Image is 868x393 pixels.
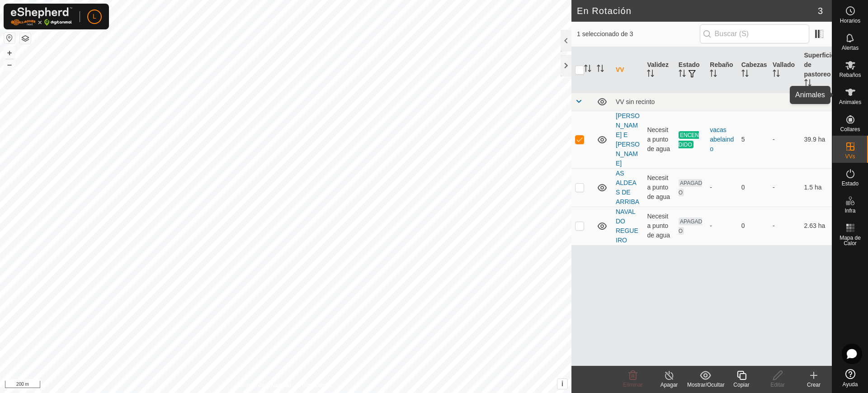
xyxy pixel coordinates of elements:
[710,71,717,78] p-sorticon: Activar para ordenar
[616,112,640,167] a: [PERSON_NAME] E [PERSON_NAME]
[651,381,687,389] div: Apagar
[759,381,796,389] div: Editar
[616,208,638,244] a: NAVAL DO REGUEIRO
[679,218,702,235] span: APAGADO
[561,380,563,388] span: i
[832,365,868,391] a: Ayuda
[687,381,723,389] div: Mostrar/Ocultar
[769,168,800,207] td: -
[842,45,859,51] span: Alertas
[706,47,737,93] th: Rebaño
[4,33,15,43] button: Restablecer Mapa
[844,208,855,213] span: Infra
[679,71,686,78] p-sorticon: Activar para ordenar
[769,111,800,168] td: -
[643,111,675,168] td: Necesita punto de agua
[738,207,769,245] td: 0
[842,181,859,186] span: Estado
[801,168,832,207] td: 1.5 ha
[769,47,800,93] th: Vallado
[835,235,866,246] span: Mapa de Calor
[675,47,706,93] th: Estado
[647,71,654,78] p-sorticon: Activar para ordenar
[741,71,749,78] p-sorticon: Activar para ordenar
[801,207,832,245] td: 2.63 ha
[584,66,591,73] p-sorticon: Activar para ordenar
[4,59,15,70] button: –
[839,72,861,78] span: Rebaños
[616,98,828,105] div: VV sin recinto
[577,29,700,39] span: 1 seleccionado de 3
[679,131,699,148] span: ENCENDIDO
[302,381,332,389] a: Contáctenos
[577,5,818,16] h2: En Rotación
[773,71,780,78] p-sorticon: Activar para ordenar
[700,24,809,43] input: Buscar (S)
[818,4,823,18] span: 3
[4,47,15,58] button: +
[710,125,734,154] div: vacas abelaindo
[804,80,811,88] p-sorticon: Activar para ordenar
[597,66,604,73] p-sorticon: Activar para ordenar
[769,207,800,245] td: -
[93,12,96,21] span: L
[710,183,734,192] div: -
[840,18,860,24] span: Horarios
[710,221,734,231] div: -
[843,382,858,387] span: Ayuda
[643,207,675,245] td: Necesita punto de agua
[840,127,860,132] span: Collares
[239,381,291,389] a: Política de Privacidad
[11,7,72,26] img: Logo Gallagher
[738,168,769,207] td: 0
[623,382,642,388] span: Eliminar
[738,111,769,168] td: 5
[839,99,861,105] span: Animales
[801,47,832,93] th: Superficie de pastoreo
[738,47,769,93] th: Cabezas
[557,379,567,389] button: i
[643,47,675,93] th: Validez
[845,154,855,159] span: VVs
[801,111,832,168] td: 39.9 ha
[616,170,639,205] a: AS ALDEAS DE ARRIBA
[723,381,759,389] div: Copiar
[679,179,702,196] span: APAGADO
[643,168,675,207] td: Necesita punto de agua
[20,33,31,44] button: Capas del Mapa
[796,381,832,389] div: Crear
[612,47,643,93] th: VV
